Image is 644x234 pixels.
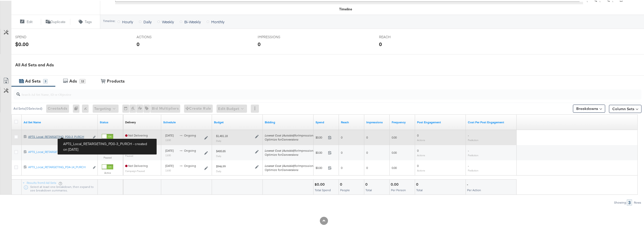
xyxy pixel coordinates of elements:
em: Lowest Cost (Autobid) [265,133,295,136]
span: SPEND [15,34,53,39]
span: $0.00 [316,135,326,139]
span: 0 [341,165,342,169]
a: Shows when your Ad Set is scheduled to deliver. [163,120,210,124]
sub: 13:00 [165,168,171,171]
span: Tags [85,19,92,24]
input: Search Ad Set Name, ID or Objective [20,87,583,96]
div: Ad Sets [25,77,41,83]
span: - [468,148,469,152]
div: 0 [340,181,344,186]
div: 3 [43,78,48,83]
span: $0.00 [316,165,326,169]
span: [DATE] [165,148,174,152]
div: 0 [365,181,369,186]
a: The average cost per action related to your Page's posts as a result of your ad. [468,120,515,124]
span: 0 [366,165,368,169]
div: 0 [416,181,420,186]
span: Monthly [211,18,224,24]
span: People [340,187,350,191]
span: 0 [341,135,342,139]
span: 0.00 [392,150,397,154]
span: Not Delivering [125,133,148,136]
div: Ad Sets ( 0 Selected) [13,106,42,110]
div: 0 [379,40,382,47]
a: Your Ad Set name. [24,120,96,124]
span: for Impressions [265,163,315,167]
a: The total amount spent to date. [316,120,337,124]
span: Not Delivering [125,163,148,167]
a: The average number of times your ad was served to each person. [392,120,413,124]
div: Products [107,77,125,83]
div: APTS_Local_RETARGETING_PD0-3_PURCH [28,134,90,138]
span: ongoing [184,148,196,152]
div: 0 [258,40,261,47]
span: Not Delivering [125,148,148,152]
em: Conversions [282,137,298,141]
a: The number of times your ad was served. On mobile apps an ad is counted as served the first time ... [366,120,388,124]
label: Paused [102,155,113,159]
div: $1,481.18 [216,133,228,137]
sub: Per Action [468,153,478,156]
a: The number of actions related to your Page's posts as a result of your ad. [417,120,464,124]
sub: 13:00 [165,153,171,156]
sub: Campaign Paused [125,169,145,172]
span: Bi-Weekly [184,18,201,24]
span: ongoing [184,133,196,136]
button: Breakdowns [573,104,605,112]
sub: Paused [125,153,133,157]
sub: Actions [417,168,425,171]
span: for Impressions [265,148,315,152]
label: Active [102,170,113,174]
div: APTS_Local_RETARGETING_PD4-14_PURCH [28,164,90,168]
sub: Daily [216,169,221,172]
sub: Campaign Paused [125,138,145,141]
span: 0 [366,135,368,139]
em: Lowest Cost (Autobid) [265,163,295,167]
button: Column Sets [609,104,641,112]
div: Timeline: [103,18,115,22]
div: 0 [73,104,82,112]
div: $946.99 [216,164,226,168]
div: 0 [137,40,140,47]
span: [DATE] [165,133,174,136]
span: Edit [27,19,32,24]
span: Per Person [391,187,406,191]
span: Total [416,187,423,191]
span: Total [366,187,372,191]
div: $0.00 [315,181,326,186]
span: Hourly [122,18,133,24]
div: $0.00 [15,40,29,47]
span: ACTIONS [137,34,175,39]
sub: Daily [216,154,221,157]
div: Optimize for [265,137,315,141]
div: Optimize for [265,167,315,171]
span: $0.00 [316,150,326,154]
span: 0 [341,150,342,154]
span: Daily [143,18,152,24]
span: Duplicate [51,19,65,24]
a: APTS_Local_RETARGETING_PD8-14_PURCH [28,149,90,154]
div: APTS_Local_RETARGETING_PD8-14_PURCH [28,149,90,153]
button: Tags [70,18,100,24]
span: for Impressions [265,133,315,136]
span: - [468,163,469,167]
em: Conversions [282,167,298,171]
span: 0 [366,150,368,154]
span: 0 [417,148,419,152]
button: Edit [11,18,41,24]
span: Per Action [467,187,481,191]
sub: Actions [417,153,425,156]
a: APTS_Local_RETARGETING_PD4-14_PURCH [28,164,90,170]
span: Weekly [162,18,174,24]
span: REACH [379,34,417,39]
span: 0 [417,133,419,136]
button: Duplicate [41,18,71,24]
span: IMPRESSIONS [258,34,296,39]
label: Active [102,140,113,143]
div: Rows [634,200,641,204]
a: Shows the current budget of Ad Set. [214,120,261,124]
sub: Per Action [468,138,478,141]
span: - [468,133,469,136]
a: Shows the current state of your Ad Set. [100,120,121,124]
div: 12 [79,78,86,83]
